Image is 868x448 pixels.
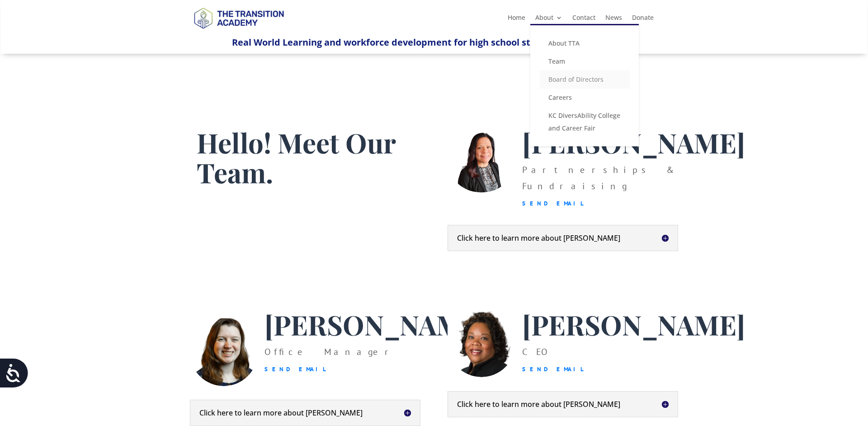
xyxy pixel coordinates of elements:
[190,27,288,36] a: Logo-Noticias
[535,14,562,24] a: About
[190,309,258,386] img: Heather Jackson
[522,124,745,160] span: [PERSON_NAME]
[522,200,584,207] a: Send Email
[199,409,411,416] h5: Click here to learn more about [PERSON_NAME]
[539,52,630,70] a: Team
[197,124,396,190] span: Hello! Meet Our Team.
[264,365,326,373] a: Send Email
[522,344,745,378] div: CEO
[539,34,630,52] a: About TTA
[457,234,669,242] h5: Click here to learn more about [PERSON_NAME]
[508,14,525,24] a: Home
[605,14,622,24] a: News
[264,306,487,342] span: [PERSON_NAME]
[190,2,288,34] img: TTA Brand_TTA Primary Logo_Horizontal_Light BG
[522,164,674,192] span: Partnerships & Fundraising
[457,401,669,408] h5: Click here to learn more about [PERSON_NAME]
[522,306,745,342] span: [PERSON_NAME]
[522,365,584,373] a: Send Email
[539,70,630,89] a: Board of Directors
[632,14,654,24] a: Donate
[539,89,630,107] a: Careers
[539,107,630,137] a: KC DiversAbility College and Career Fair
[264,344,487,378] p: Office Manager
[572,14,595,24] a: Contact
[232,36,636,48] span: Real World Learning and workforce development for high school students with disabilities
